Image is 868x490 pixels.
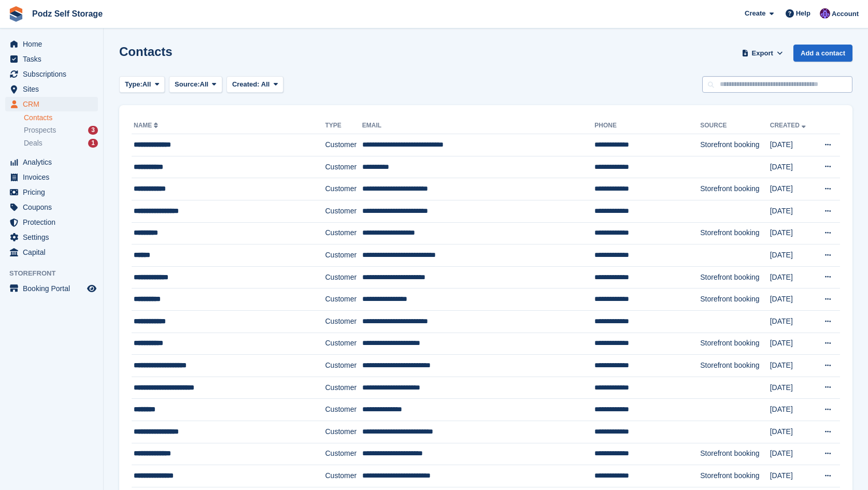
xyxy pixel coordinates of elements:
a: Created [770,122,808,129]
a: Add a contact [793,45,852,62]
a: menu [5,185,98,199]
th: Email [362,118,594,134]
a: menu [5,200,98,214]
td: [DATE] [770,421,815,443]
span: Created: [232,80,260,88]
a: Name [134,122,160,129]
td: [DATE] [770,200,815,222]
td: Customer [325,222,362,244]
span: Source: [175,79,200,90]
td: Customer [325,465,362,487]
td: [DATE] [770,156,815,178]
a: menu [5,97,98,111]
a: menu [5,155,98,169]
td: Storefront booking [700,443,770,465]
td: Storefront booking [700,134,770,156]
td: Storefront booking [700,289,770,311]
td: Storefront booking [700,465,770,487]
button: Created: All [226,76,283,93]
td: [DATE] [770,333,815,355]
td: [DATE] [770,399,815,421]
img: stora-icon-8386f47178a22dfd0bd8f6a31ec36ba5ce8667c1dd55bd0f319d3a0aa187defe.svg [8,6,24,22]
span: Home [23,37,85,51]
span: All [143,79,151,90]
td: Storefront booking [700,333,770,355]
td: Customer [325,443,362,465]
span: Storefront [9,268,103,279]
span: Type: [125,79,143,90]
span: Tasks [23,52,85,66]
td: [DATE] [770,377,815,399]
td: Customer [325,178,362,200]
a: menu [5,67,98,81]
span: Invoices [23,170,85,184]
td: Customer [325,310,362,333]
td: Customer [325,289,362,311]
span: Prospects [24,125,56,135]
a: Contacts [24,113,98,123]
a: menu [5,215,98,229]
span: Deals [24,138,42,148]
h1: Contacts [119,45,173,59]
td: [DATE] [770,465,815,487]
span: All [200,79,209,90]
td: Customer [325,266,362,289]
td: [DATE] [770,134,815,156]
td: [DATE] [770,178,815,200]
a: menu [5,230,98,244]
a: Podz Self Storage [28,5,107,22]
span: Create [745,8,765,19]
td: [DATE] [770,443,815,465]
span: Subscriptions [23,67,85,81]
span: Pricing [23,185,85,199]
td: Storefront booking [700,266,770,289]
span: Analytics [23,155,85,169]
div: 3 [88,126,98,135]
a: Preview store [86,282,98,295]
button: Type: All [119,76,165,93]
span: Help [796,8,810,19]
span: Coupons [23,200,85,214]
span: Sites [23,82,85,96]
td: Storefront booking [700,222,770,244]
th: Phone [594,118,700,134]
td: [DATE] [770,289,815,311]
td: Customer [325,399,362,421]
button: Source: All [169,76,222,93]
a: menu [5,245,98,260]
span: Booking Portal [23,281,85,296]
td: Storefront booking [700,178,770,200]
td: Customer [325,421,362,443]
td: [DATE] [770,244,815,267]
td: [DATE] [770,266,815,289]
td: Customer [325,134,362,156]
a: menu [5,82,98,96]
div: 1 [88,139,98,148]
td: Customer [325,244,362,267]
td: Customer [325,333,362,355]
td: Customer [325,355,362,377]
td: Storefront booking [700,355,770,377]
span: Protection [23,215,85,229]
a: menu [5,37,98,51]
td: [DATE] [770,222,815,244]
span: Account [832,9,859,19]
span: Capital [23,245,85,260]
a: menu [5,52,98,66]
td: Customer [325,156,362,178]
a: menu [5,170,98,184]
a: Prospects 3 [24,125,98,136]
span: Export [752,48,773,59]
span: CRM [23,97,85,111]
img: Jawed Chowdhary [820,8,830,19]
a: menu [5,281,98,296]
td: [DATE] [770,355,815,377]
span: Settings [23,230,85,244]
button: Export [739,45,785,62]
span: All [261,80,270,88]
a: Deals 1 [24,138,98,149]
th: Type [325,118,362,134]
td: [DATE] [770,310,815,333]
th: Source [700,118,770,134]
td: Customer [325,377,362,399]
